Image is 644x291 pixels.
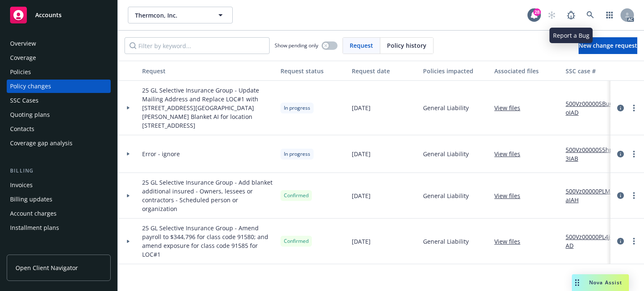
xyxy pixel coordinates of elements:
[10,136,73,150] div: Coverage gap analysis
[10,193,52,206] div: Billing updates
[615,191,626,201] a: circleInformation
[118,173,139,219] div: Toggle Row Expanded
[352,237,371,246] span: [DATE]
[277,61,348,81] button: Request status
[601,7,618,23] a: Switch app
[7,221,111,234] a: Installment plans
[139,61,277,81] button: Request
[423,191,469,200] span: General Liability
[10,178,33,192] div: Invoices
[566,232,622,250] a: 500Vz00000PL4joIAD
[7,178,111,192] a: Invoices
[579,37,637,54] a: New change request
[566,67,622,75] div: SSC case #
[118,135,139,173] div: Toggle Row Expanded
[423,67,488,75] div: Policies impacted
[142,67,274,75] div: Request
[10,65,31,79] div: Policies
[10,80,51,93] div: Policy changes
[142,86,274,130] span: 25 GL Selective Insurance Group - Update Mailing Address and Replace LOC#1 with [STREET_ADDRESS][...
[7,37,111,50] a: Overview
[352,67,416,75] div: Request date
[423,103,469,112] span: General Liability
[10,221,59,234] div: Installment plans
[128,7,233,23] button: Thermcon, Inc.
[348,61,420,81] button: Request date
[7,51,111,64] a: Coverage
[562,61,625,81] button: SSC case #
[284,237,309,245] span: Confirmed
[10,37,36,50] div: Overview
[566,187,622,204] a: 500Vz00000PLMtaIAH
[629,103,639,113] a: more
[275,42,318,49] span: Show pending only
[579,41,637,49] span: New change request
[572,274,629,291] button: Nova Assist
[572,274,582,291] div: Drag to move
[7,3,111,27] a: Accounts
[423,149,469,158] span: General Liability
[7,207,111,220] a: Account charges
[7,122,111,136] a: Contacts
[10,122,34,136] div: Contacts
[125,37,270,54] input: Filter by keyword...
[7,193,111,206] a: Billing updates
[533,8,541,16] div: 28
[629,191,639,201] a: more
[563,7,579,23] a: Report a Bug
[10,207,57,220] div: Account charges
[7,167,111,175] div: Billing
[7,136,111,150] a: Coverage gap analysis
[494,67,559,75] div: Associated files
[494,103,527,112] a: View files
[494,149,527,158] a: View files
[118,219,139,264] div: Toggle Row Expanded
[142,149,180,158] span: Error - ignore
[582,7,599,23] a: Search
[494,191,527,200] a: View files
[543,7,560,23] a: Start snowing
[352,103,371,112] span: [DATE]
[7,65,111,79] a: Policies
[387,41,426,50] span: Policy history
[350,41,373,50] span: Request
[10,51,36,64] div: Coverage
[284,104,310,112] span: In progress
[135,11,208,20] span: Thermcon, Inc.
[7,80,111,93] a: Policy changes
[494,237,527,246] a: View files
[629,149,639,159] a: more
[566,145,622,163] a: 500Vz00000S5hp3IAB
[7,94,111,107] a: SSC Cases
[16,263,78,272] span: Open Client Navigator
[10,108,50,121] div: Quoting plans
[284,150,310,158] span: In progress
[35,12,62,18] span: Accounts
[280,67,345,75] div: Request status
[629,236,639,246] a: more
[615,149,626,159] a: circleInformation
[142,178,274,213] span: 25 GL Selective Insurance Group - Add blanket additional insured - Owners, lessees or contractors...
[420,61,491,81] button: Policies impacted
[352,149,371,158] span: [DATE]
[423,237,469,246] span: General Liability
[589,279,622,286] span: Nova Assist
[118,81,139,135] div: Toggle Row Expanded
[7,108,111,121] a: Quoting plans
[491,61,562,81] button: Associated files
[10,94,39,107] div: SSC Cases
[284,192,309,199] span: Confirmed
[615,103,626,113] a: circleInformation
[142,224,274,259] span: 25 GL Selective Insurance Group - Amend payroll to $344,796 for class code 91580; and amend expos...
[352,191,371,200] span: [DATE]
[566,99,622,117] a: 500Vz00000SBu6oIAD
[615,236,626,246] a: circleInformation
